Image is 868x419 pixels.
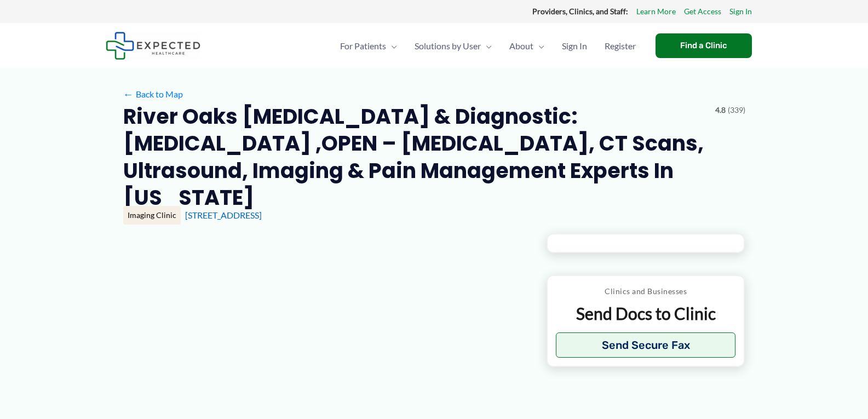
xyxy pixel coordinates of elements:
[684,4,721,19] a: Get Access
[556,284,736,299] p: Clinics and Businesses
[481,27,492,65] span: Menu Toggle
[185,210,262,220] a: [STREET_ADDRESS]
[656,33,752,58] a: Find a Clinic
[501,27,553,65] a: AboutMenu Toggle
[331,27,645,65] nav: Primary Site Navigation
[123,103,706,211] h2: River Oaks [MEDICAL_DATA] & Diagnostic: [MEDICAL_DATA] ,OPEN – [MEDICAL_DATA], CT Scans, Ultrasou...
[556,332,736,358] button: Send Secure Fax
[729,4,752,19] a: Sign In
[553,27,596,65] a: Sign In
[123,206,181,225] div: Imaging Clinic
[728,103,745,117] span: (339)
[533,27,544,65] span: Menu Toggle
[562,27,587,65] span: Sign In
[415,27,481,65] span: Solutions by User
[636,4,676,19] a: Learn More
[123,86,183,102] a: ←Back to Map
[106,32,200,60] img: Expected Healthcare Logo - side, dark font, small
[605,27,636,65] span: Register
[386,27,397,65] span: Menu Toggle
[596,27,645,65] a: Register
[340,27,386,65] span: For Patients
[715,103,726,117] span: 4.8
[509,27,533,65] span: About
[532,7,628,16] strong: Providers, Clinics, and Staff:
[556,303,736,324] p: Send Docs to Clinic
[331,27,406,65] a: For PatientsMenu Toggle
[406,27,501,65] a: Solutions by UserMenu Toggle
[123,89,134,99] span: ←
